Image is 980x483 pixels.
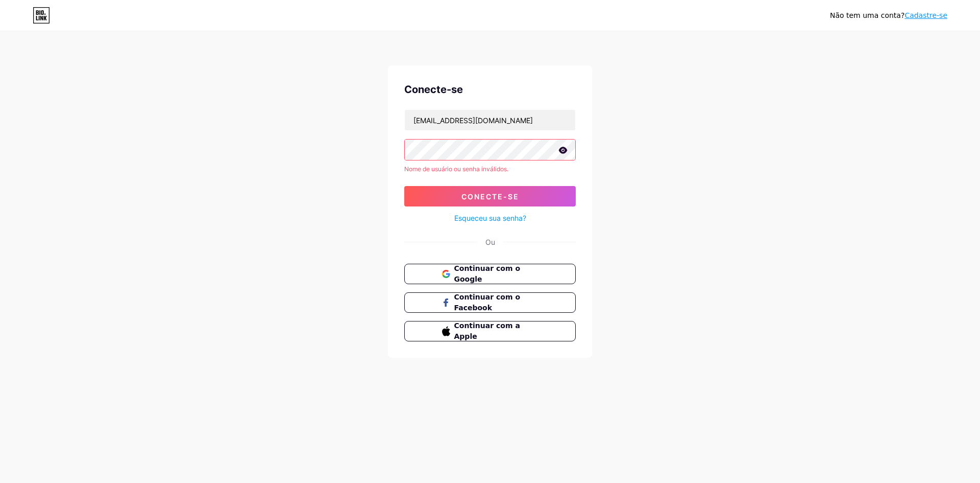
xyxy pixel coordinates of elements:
font: Continuar com o Facebook [454,293,521,312]
input: Nome de usuário [405,110,575,130]
button: Continuar com o Google [404,264,576,284]
font: Conecte-se [404,83,463,96]
font: Continuar com a Apple [454,321,520,340]
button: Continuar com o Facebook [404,292,576,313]
font: Esqueceu sua senha? [454,214,526,222]
font: Ou [485,238,495,246]
a: Esqueceu sua senha? [454,213,526,223]
font: Nome de usuário ou senha inválidos. [404,165,508,173]
a: Cadastre-se [904,11,947,19]
font: Conecte-se [461,192,519,201]
font: Continuar com o Google [454,264,521,283]
button: Conecte-se [404,186,576,206]
font: Não tem uma conta? [830,11,904,19]
button: Continuar com a Apple [404,321,576,341]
